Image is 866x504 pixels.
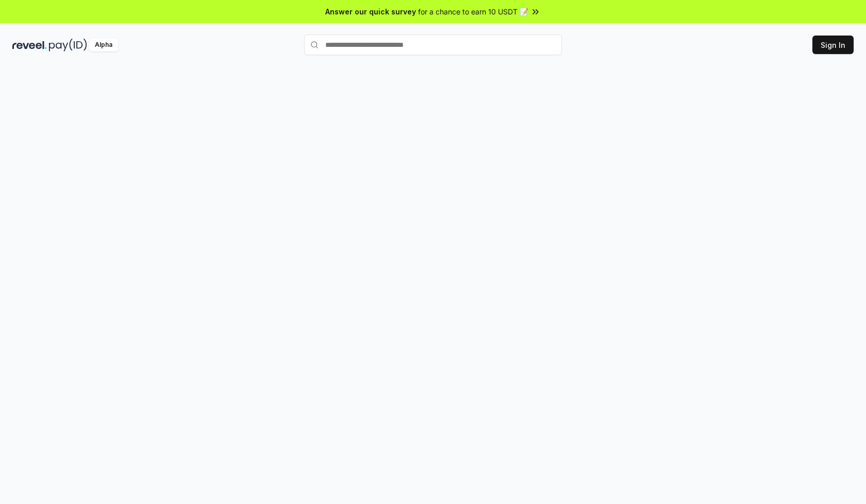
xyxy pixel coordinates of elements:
[12,39,47,51] img: reveel_dark
[89,39,118,51] div: Alpha
[812,36,854,54] button: Sign In
[49,39,87,51] img: pay_id
[325,6,416,17] span: Answer our quick survey
[418,6,528,17] span: for a chance to earn 10 USDT 📝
